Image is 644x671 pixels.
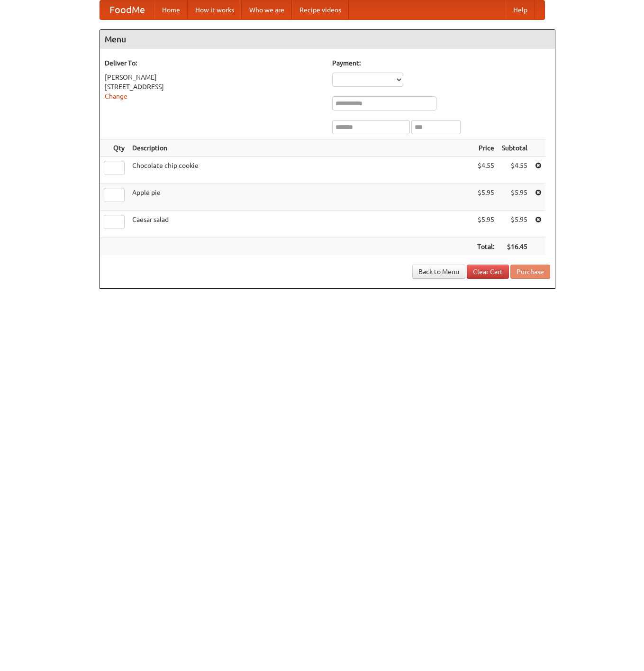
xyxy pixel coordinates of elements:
[128,184,473,211] td: Apple pie
[473,238,498,256] th: Total:
[128,139,473,157] th: Description
[128,211,473,238] td: Caesar salad
[105,73,323,82] div: [PERSON_NAME]
[242,0,292,19] a: Who we are
[292,0,349,19] a: Recipe videos
[506,0,535,19] a: Help
[128,157,473,184] td: Chocolate chip cookie
[510,265,550,279] button: Purchase
[498,184,531,211] td: $5.95
[473,157,498,184] td: $4.55
[498,238,531,256] th: $16.45
[332,58,550,68] h5: Payment:
[188,0,242,19] a: How it works
[498,157,531,184] td: $4.55
[105,82,323,92] div: [STREET_ADDRESS]
[154,0,188,19] a: Home
[473,211,498,238] td: $5.95
[100,0,154,19] a: FoodMe
[100,139,128,157] th: Qty
[467,265,509,279] a: Clear Cart
[412,265,465,279] a: Back to Menu
[473,139,498,157] th: Price
[498,211,531,238] td: $5.95
[105,58,323,68] h5: Deliver To:
[105,92,127,100] a: Change
[498,139,531,157] th: Subtotal
[473,184,498,211] td: $5.95
[100,30,555,49] h4: Menu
